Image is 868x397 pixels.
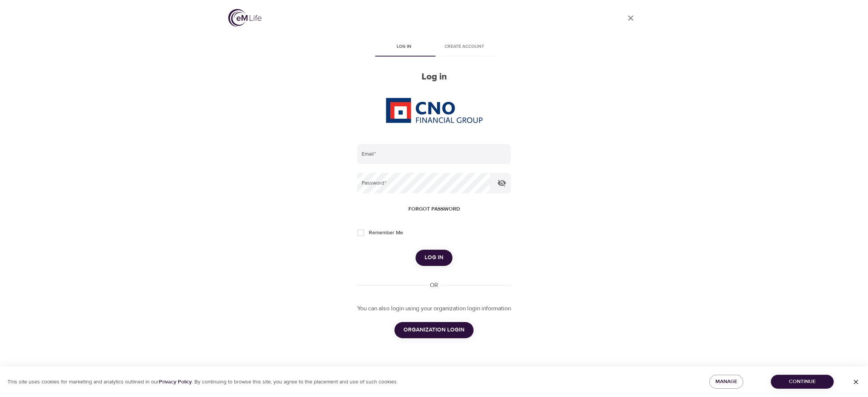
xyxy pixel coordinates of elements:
h2: Log in [357,72,511,82]
span: Log in [425,253,443,263]
img: logo [228,9,261,27]
span: ORGANIZATION LOGIN [403,325,465,335]
span: Forgot password [408,205,460,214]
button: Log in [416,250,452,266]
span: Manage [715,377,737,386]
button: Continue [771,375,834,389]
span: Log in [378,43,429,51]
button: Forgot password [405,202,463,216]
span: Remember Me [369,229,403,237]
img: CNO%20logo.png [385,98,483,123]
div: OR [427,281,441,290]
button: Manage [709,375,743,389]
a: Privacy Policy [159,379,192,385]
span: Continue [777,377,828,386]
div: disabled tabs example [357,38,511,56]
a: close [622,9,640,27]
span: Create account [439,43,490,51]
button: ORGANIZATION LOGIN [394,322,474,338]
p: You can also login using your organization login information [357,304,511,313]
